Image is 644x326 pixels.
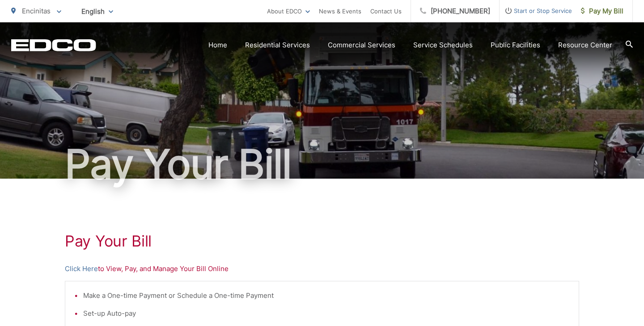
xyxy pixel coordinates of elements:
[581,6,623,17] span: Pay My Bill
[65,263,98,274] a: Click Here
[65,263,579,274] p: to View, Pay, and Manage Your Bill Online
[319,6,361,17] a: News & Events
[11,142,633,187] h1: Pay Your Bill
[413,40,473,50] a: Service Schedules
[370,6,402,17] a: Contact Us
[245,40,310,50] a: Residential Services
[267,6,310,17] a: About EDCO
[22,7,51,15] span: Encinitas
[491,40,540,50] a: Public Facilities
[83,308,570,319] li: Set-up Auto-pay
[558,40,612,50] a: Resource Center
[83,290,570,301] li: Make a One-time Payment or Schedule a One-time Payment
[208,40,227,50] a: Home
[328,40,395,50] a: Commercial Services
[75,4,120,19] span: English
[11,39,96,51] a: EDCD logo. Return to the homepage.
[65,232,579,250] h1: Pay Your Bill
